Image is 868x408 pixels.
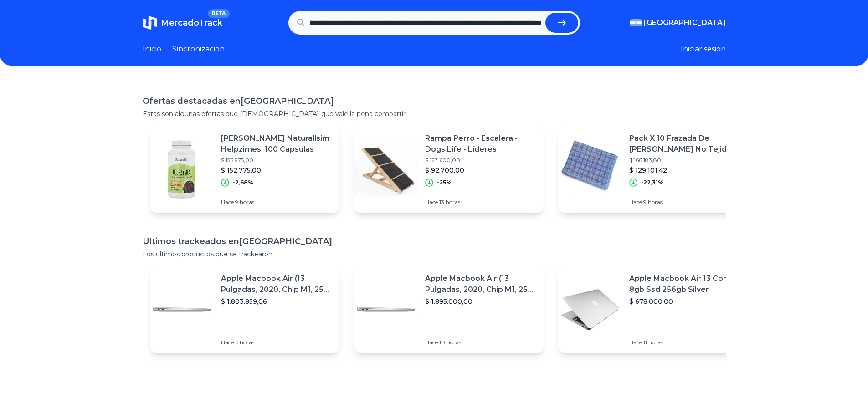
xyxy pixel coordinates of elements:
[629,133,740,155] p: Pack X 10 Frazada De [PERSON_NAME] No Tejida 2 Plazas
[681,44,726,55] button: Iniciar sesion
[629,297,740,306] p: $ 678.000,00
[150,126,339,213] a: Featured image[PERSON_NAME] Naturallsim Helpzimes. 100 Capsulas$ 156.975,00$ 152.775,00-2,68%Hace...
[143,15,157,30] img: MercadoTrack
[629,273,740,295] p: Apple Macbook Air 13 Core I5 8gb Ssd 256gb Silver
[143,235,726,248] h1: Ultimos trackeados en [GEOGRAPHIC_DATA]
[221,157,332,164] p: $ 156.975,00
[221,339,332,346] p: Hace 6 horas
[425,157,536,164] p: $ 123.600,00
[143,95,726,107] h1: Ofertas destacadas en [GEOGRAPHIC_DATA]
[172,44,225,55] a: Sincronizacion
[143,44,161,55] a: Inicio
[425,166,536,175] p: $ 92.700,00
[558,278,622,342] img: Featured image
[233,179,253,186] p: -2,68%
[630,19,642,26] img: Argentina
[558,126,748,213] a: Featured imagePack X 10 Frazada De [PERSON_NAME] No Tejida 2 Plazas$ 166.183,80$ 129.101,42-22,31...
[143,109,726,118] p: Estas son algunas ofertas que [DEMOGRAPHIC_DATA] que vale la pena compartir.
[150,138,214,201] img: Featured image
[143,15,222,30] a: MercadoTrackBETA
[629,157,740,164] p: $ 166.183,80
[150,278,214,342] img: Featured image
[221,166,332,175] p: $ 152.775,00
[221,133,332,155] p: [PERSON_NAME] Naturallsim Helpzimes. 100 Capsulas
[629,339,740,346] p: Hace 11 horas
[425,199,536,206] p: Hace 13 horas
[161,18,222,28] span: MercadoTrack
[221,297,332,306] p: $ 1.803.859,06
[425,133,536,155] p: Rampa Perro - Escalera - Dogs Life - Líderes
[150,266,339,353] a: Featured imageApple Macbook Air (13 Pulgadas, 2020, Chip M1, 256 Gb De Ssd, 8 Gb De Ram) - Plata$...
[425,273,536,295] p: Apple Macbook Air (13 Pulgadas, 2020, Chip M1, 256 Gb De Ssd, 8 Gb De Ram) - Plata
[354,138,418,201] img: Featured image
[558,266,748,353] a: Featured imageApple Macbook Air 13 Core I5 8gb Ssd 256gb Silver$ 678.000,00Hace 11 horas
[629,199,740,206] p: Hace 9 horas
[221,199,332,206] p: Hace 9 horas
[354,266,544,353] a: Featured imageApple Macbook Air (13 Pulgadas, 2020, Chip M1, 256 Gb De Ssd, 8 Gb De Ram) - Plata$...
[558,138,622,201] img: Featured image
[630,17,726,28] button: [GEOGRAPHIC_DATA]
[425,297,536,306] p: $ 1.895.000,00
[208,9,229,18] span: BETA
[354,126,544,213] a: Featured imageRampa Perro - Escalera - Dogs Life - Líderes$ 123.600,00$ 92.700,00-25%Hace 13 horas
[641,179,663,186] p: -22,31%
[143,250,726,259] p: Los ultimos productos que se trackearon.
[644,17,726,28] span: [GEOGRAPHIC_DATA]
[354,278,418,342] img: Featured image
[437,179,452,186] p: -25%
[629,166,740,175] p: $ 129.101,42
[221,273,332,295] p: Apple Macbook Air (13 Pulgadas, 2020, Chip M1, 256 Gb De Ssd, 8 Gb De Ram) - Plata
[425,339,536,346] p: Hace 10 horas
